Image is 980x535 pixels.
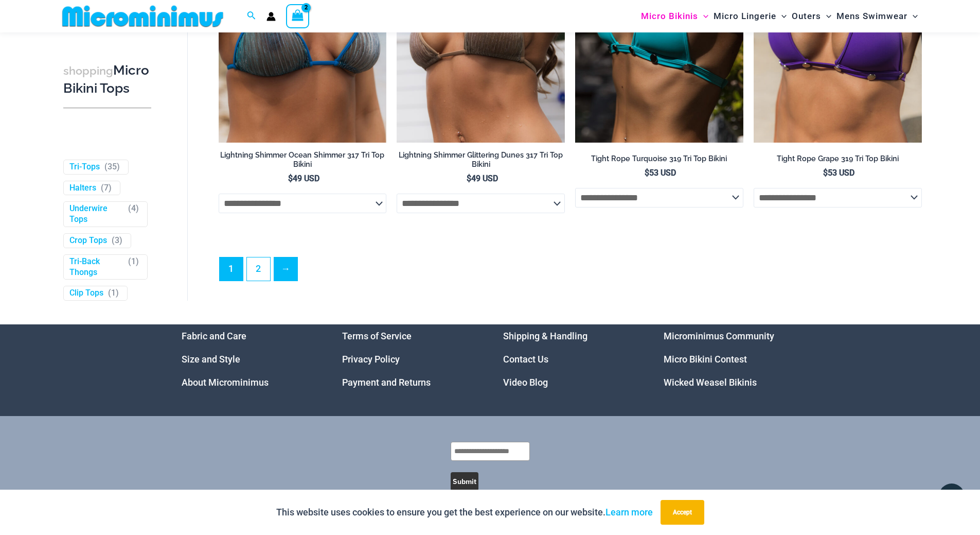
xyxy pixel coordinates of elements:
[182,331,246,341] a: Fabric and Care
[104,183,109,193] span: 7
[58,5,227,28] img: MM SHOP LOGO FLAT
[266,12,276,21] a: Account icon link
[503,324,638,394] nav: Menu
[247,257,270,281] a: Page 2
[220,257,243,281] span: Page 1
[128,256,139,278] span: ( )
[342,324,477,394] nav: Menu
[664,324,799,394] nav: Menu
[661,500,704,525] button: Accept
[104,162,120,172] span: ( )
[821,3,831,29] span: Menu Toggle
[638,3,711,29] a: Micro BikinisMenu ToggleMenu Toggle
[219,150,387,174] a: Lightning Shimmer Ocean Shimmer 317 Tri Top Bikini
[645,168,676,178] bdi: 53 USD
[834,3,920,29] a: Mens SwimwearMenu ToggleMenu Toggle
[128,204,139,226] span: ( )
[342,377,431,388] a: Payment and Returns
[69,204,123,226] a: Underwire Tops
[605,507,653,517] a: Learn more
[63,64,113,77] span: shopping
[247,10,256,23] a: Search icon link
[342,354,400,365] a: Privacy Policy
[907,3,918,29] span: Menu Toggle
[637,2,922,31] nav: Site Navigation
[286,4,310,28] a: View Shopping Cart, 2 items
[276,505,653,520] p: This website uses cookies to ensure you get the best experience on our website.
[108,288,119,299] span: ( )
[63,62,151,97] h3: Micro Bikini Tops
[664,324,799,394] aside: Footer Widget 4
[503,354,548,365] a: Contact Us
[69,256,123,278] a: Tri-Back Thongs
[182,324,317,394] aside: Footer Widget 1
[342,324,477,394] aside: Footer Widget 2
[467,174,471,183] span: $
[575,154,743,167] a: Tight Rope Turquoise 319 Tri Top Bikini
[69,236,107,247] a: Crop Tops
[111,288,116,298] span: 1
[575,154,743,164] h2: Tight Rope Turquoise 319 Tri Top Bikini
[664,377,757,388] a: Wicked Weasel Bikinis
[274,257,297,281] a: →
[288,174,293,183] span: $
[698,3,708,29] span: Menu Toggle
[108,162,117,171] span: 35
[219,150,387,169] h2: Lightning Shimmer Ocean Shimmer 317 Tri Top Bikini
[219,257,922,287] nav: Product Pagination
[836,3,907,29] span: Mens Swimwear
[288,174,319,183] bdi: 49 USD
[789,3,834,29] a: OutersMenu ToggleMenu Toggle
[823,168,828,178] span: $
[131,256,136,266] span: 1
[182,354,240,365] a: Size and Style
[69,183,96,194] a: Halters
[115,236,119,246] span: 3
[101,183,112,194] span: ( )
[503,377,548,388] a: Video Blog
[664,331,774,341] a: Microminimus Community
[754,154,922,164] h2: Tight Rope Grape 319 Tri Top Bikini
[714,3,776,29] span: Micro Lingerie
[503,324,638,394] aside: Footer Widget 3
[451,472,478,491] button: Submit
[792,3,821,29] span: Outers
[112,236,122,247] span: ( )
[69,288,103,299] a: Clip Tops
[182,324,317,394] nav: Menu
[397,150,565,174] a: Lightning Shimmer Glittering Dunes 317 Tri Top Bikini
[641,3,698,29] span: Micro Bikinis
[182,377,269,388] a: About Microminimus
[503,331,587,341] a: Shipping & Handling
[823,168,854,178] bdi: 53 USD
[131,204,136,214] span: 4
[645,168,649,178] span: $
[711,3,789,29] a: Micro LingerieMenu ToggleMenu Toggle
[776,3,787,29] span: Menu Toggle
[467,174,498,183] bdi: 49 USD
[664,354,747,365] a: Micro Bikini Contest
[342,331,412,341] a: Terms of Service
[397,150,565,169] h2: Lightning Shimmer Glittering Dunes 317 Tri Top Bikini
[69,162,100,172] a: Tri-Tops
[754,154,922,167] a: Tight Rope Grape 319 Tri Top Bikini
